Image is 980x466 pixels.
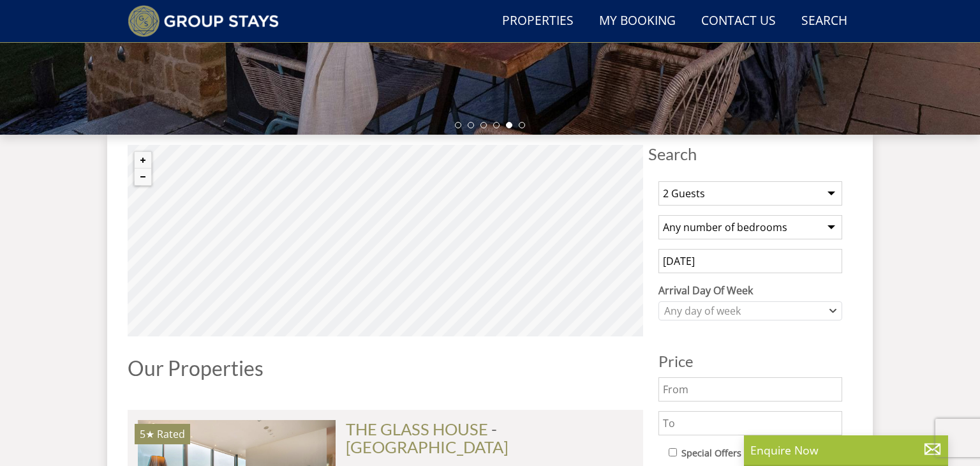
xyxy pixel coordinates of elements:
[140,427,154,441] span: THE GLASS HOUSE has a 5 star rating under the Quality in Tourism Scheme
[658,249,842,273] input: Arrival Date
[658,411,842,435] input: To
[681,446,764,460] label: Special Offers Only
[346,419,509,456] span: -
[135,169,151,185] button: Zoom out
[128,5,279,37] img: Group Stays
[796,7,852,36] a: Search
[661,304,826,318] div: Any day of week
[658,353,842,370] h3: Price
[128,357,643,379] h1: Our Properties
[658,283,842,298] label: Arrival Day Of Week
[658,301,842,320] div: Combobox
[346,419,488,439] a: THE GLASS HOUSE
[648,145,852,163] span: Search
[128,145,643,336] canvas: Map
[594,7,681,36] a: My Booking
[497,7,579,36] a: Properties
[346,437,509,456] a: [GEOGRAPHIC_DATA]
[658,377,842,402] input: From
[157,427,185,441] span: Rated
[135,152,151,169] button: Zoom in
[696,7,781,36] a: Contact Us
[750,442,942,458] p: Enquire Now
